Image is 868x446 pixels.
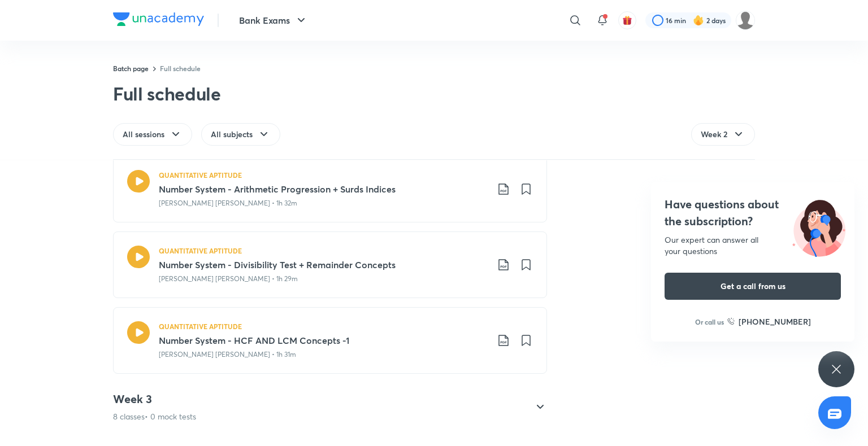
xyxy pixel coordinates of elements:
[159,258,488,272] h3: Number System - Divisibility Test + Remainder Concepts
[113,12,204,29] a: Company Logo
[736,11,755,30] img: Asish Rudra
[159,321,242,331] h5: QUANTITATIVE APTITUDE
[159,246,242,256] h5: QUANTITATIVE APTITUDE
[232,9,315,32] button: Bank Exams
[113,64,149,73] a: Batch page
[159,334,488,347] h3: Number System - HCF AND LCM Concepts -1
[113,231,547,298] a: QUANTITATIVE APTITUDENumber System - Divisibility Test + Remainder Concepts[PERSON_NAME] [PERSON_...
[113,82,221,105] div: Full schedule
[113,411,196,422] p: 8 classes • 0 mock tests
[159,182,488,196] h3: Number System - Arithmetic Progression + Surds Indices
[211,129,253,140] span: All subjects
[159,170,242,180] h5: QUANTITATIVE APTITUDE
[695,317,724,327] p: Or call us
[783,196,854,257] img: ttu_illustration_new.svg
[618,11,636,29] button: avatar
[113,392,196,406] h4: Week 3
[622,15,632,25] img: avatar
[159,274,298,284] p: [PERSON_NAME] [PERSON_NAME] • 1h 29m
[113,307,547,374] a: QUANTITATIVE APTITUDENumber System - HCF AND LCM Concepts -1[PERSON_NAME] [PERSON_NAME] • 1h 31m
[159,349,296,360] p: [PERSON_NAME] [PERSON_NAME] • 1h 31m
[665,234,841,257] div: Our expert can answer all your questions
[693,15,704,26] img: streak
[123,129,164,140] span: All sessions
[701,129,727,140] span: Week 2
[727,316,811,327] a: [PHONE_NUMBER]
[113,156,547,222] a: QUANTITATIVE APTITUDENumber System - Arithmetic Progression + Surds Indices[PERSON_NAME] [PERSON_...
[160,64,201,73] a: Full schedule
[739,316,811,327] h6: [PHONE_NUMBER]
[665,196,841,230] h4: Have questions about the subscription?
[665,273,841,300] button: Get a call from us
[159,198,297,208] p: [PERSON_NAME] [PERSON_NAME] • 1h 32m
[113,12,204,26] img: Company Logo
[104,392,547,422] div: Week 38 classes• 0 mock tests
